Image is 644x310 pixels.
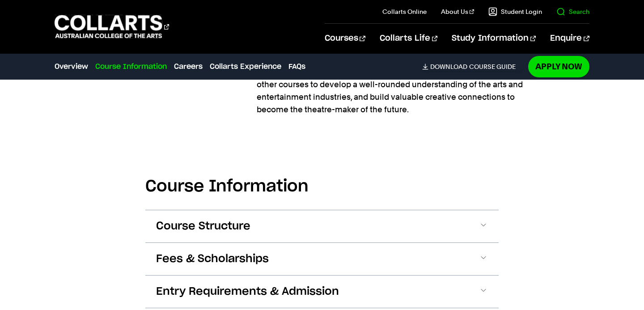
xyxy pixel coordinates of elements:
a: Student Login [488,7,542,16]
a: Enquire [550,24,589,53]
a: Courses [325,24,365,53]
a: Study Information [452,24,536,53]
span: Course Structure [156,219,250,234]
a: Collarts Online [382,7,427,16]
h2: Course Information [145,177,499,196]
a: FAQs [288,61,305,72]
a: About Us [441,7,474,16]
a: Careers [174,61,203,72]
a: Overview [55,61,88,72]
span: Fees & Scholarships [156,252,269,266]
button: Fees & Scholarships [145,243,499,275]
a: Apply Now [528,56,589,77]
a: Collarts Experience [210,61,281,72]
a: Course Information [95,61,167,72]
a: DownloadCourse Guide [422,63,523,71]
button: Entry Requirements & Admission [145,276,499,308]
a: Collarts Life [380,24,437,53]
span: Entry Requirements & Admission [156,285,339,299]
div: Go to homepage [55,14,169,39]
button: Course Structure [145,210,499,242]
span: Download [430,63,467,71]
a: Search [556,7,589,16]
